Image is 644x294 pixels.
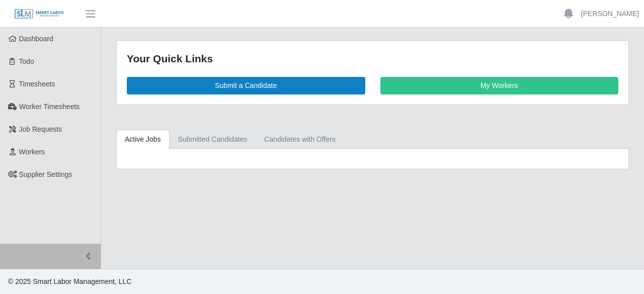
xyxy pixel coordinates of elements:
[19,170,72,178] span: Supplier Settings
[8,277,131,285] span: © 2025 Smart Labor Management, LLC
[19,148,45,156] span: Workers
[19,103,79,111] span: Worker Timesheets
[19,35,54,43] span: Dashboard
[116,130,170,149] a: Active Jobs
[256,130,344,149] a: Candidates with Offers
[170,130,256,149] a: Submitted Candidates
[581,9,639,19] a: [PERSON_NAME]
[19,125,62,133] span: Job Requests
[19,80,55,88] span: Timesheets
[14,9,64,20] img: SLM Logo
[127,77,365,94] a: Submit a Candidate
[380,77,619,94] a: My Workers
[127,51,618,67] div: Your Quick Links
[19,57,34,65] span: Todo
